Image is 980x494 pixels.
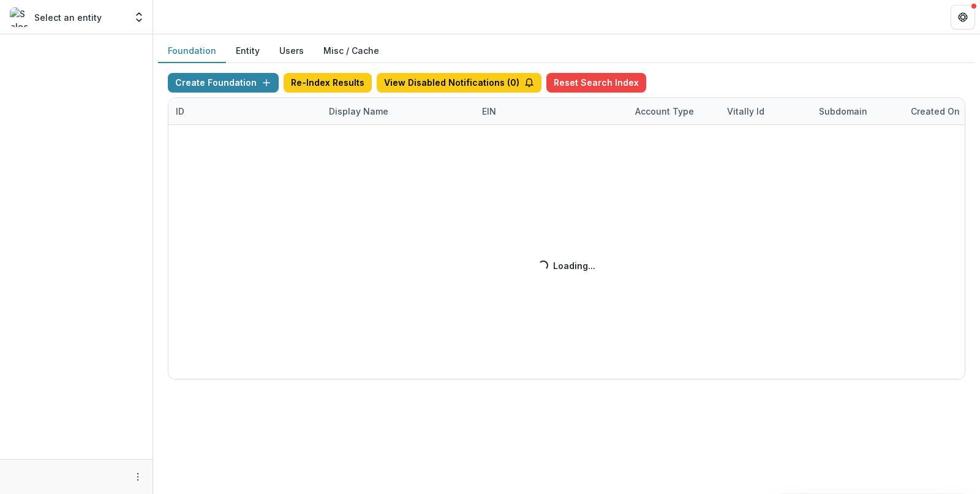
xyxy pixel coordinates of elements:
[130,5,148,29] button: Open entity switcher
[226,39,269,63] button: Entity
[269,39,314,63] button: Users
[951,5,975,29] button: Get Help
[34,11,102,24] p: Select an entity
[314,39,389,63] button: Misc / Cache
[130,469,145,484] button: More
[158,39,226,63] button: Foundation
[10,7,29,27] img: Select an entity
